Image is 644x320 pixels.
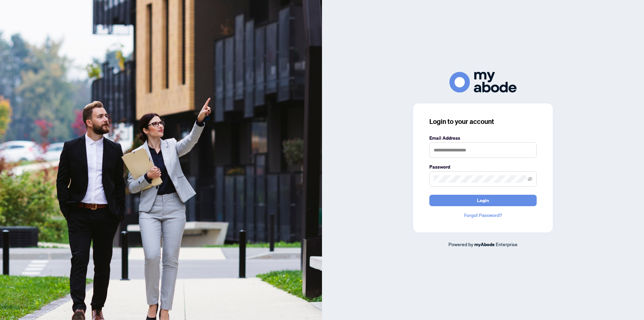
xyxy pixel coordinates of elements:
span: Enterprise [496,241,518,247]
span: eye-invisible [528,177,532,181]
button: Login [429,195,537,206]
label: Email Address [429,134,537,142]
span: Login [477,195,489,206]
span: Powered by [448,241,473,247]
a: myAbode [474,241,495,248]
a: Forgot Password? [429,212,537,219]
label: Password [429,163,537,171]
img: ma-logo [449,72,517,92]
h3: Login to your account [429,117,537,126]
